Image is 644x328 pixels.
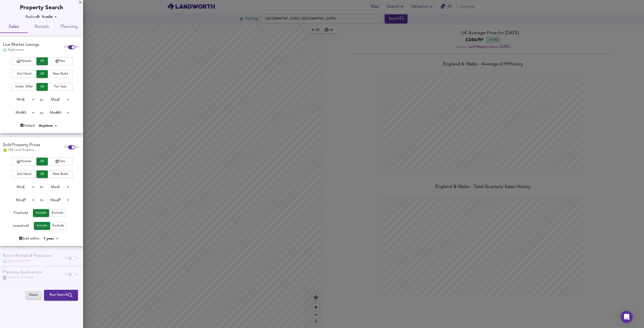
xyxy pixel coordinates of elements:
div: 1 year [42,236,60,241]
button: 2nd Hand [11,170,36,178]
div: Min [9,96,36,104]
span: On [75,145,79,149]
img: Land Registry [3,149,7,152]
div: Min [9,196,36,204]
span: Houses [14,58,34,64]
span: Flats [50,58,70,64]
div: Sold within [19,236,39,241]
div: Rightmove [3,48,39,52]
div: Min [9,109,36,117]
span: Off [64,45,68,49]
button: Include [33,209,49,217]
div: Anytime [37,123,59,128]
button: Exclude [50,222,67,230]
span: 2nd Hand [14,71,34,77]
div: X [79,1,82,5]
div: Sold Property Prices [3,142,40,148]
button: All [36,83,48,91]
span: All [39,58,45,64]
div: to [40,110,43,115]
div: Freehold [14,210,28,217]
span: Exclude [52,210,63,216]
span: Include [36,223,48,229]
span: Off [64,145,68,149]
button: Flats [48,158,73,165]
button: Exclude [49,209,66,217]
div: Max [43,96,71,104]
span: Reset [28,292,39,298]
button: Flats [48,57,73,65]
div: Open Intercom Messenger [621,311,633,323]
button: Include [34,222,50,230]
button: Under Offer [11,83,36,91]
span: Rentals [31,23,52,31]
button: Houses [11,158,36,165]
img: Rightmove [3,48,7,52]
div: Max [43,196,71,204]
span: Run Search [50,292,72,298]
span: Planning [58,23,80,31]
div: Live Market Listings [3,42,39,48]
div: Radius [26,14,40,19]
span: Exclude [53,223,64,229]
div: Min [9,183,36,191]
button: New Build [48,70,73,78]
span: Include [35,210,47,216]
span: New Build [50,171,70,177]
span: All [39,71,45,77]
span: All [39,171,45,177]
div: to [40,198,43,203]
div: to [40,97,43,102]
button: For Sale [48,83,73,91]
div: Added [20,123,35,128]
button: Run Search [44,290,78,300]
div: Max [43,183,71,191]
span: 2nd Hand [14,171,34,177]
button: All [36,158,48,165]
button: Houses [11,57,36,65]
span: New Build [50,71,70,77]
div: Leasehold [13,223,29,230]
span: Sales [3,23,25,31]
button: All [36,70,48,78]
div: HM Land Registry [3,148,40,152]
button: Reset [25,291,42,299]
span: Under Offer [14,84,34,90]
button: New Build [48,170,73,178]
span: All [39,159,45,164]
div: ¼ mile [40,14,59,19]
button: All [36,170,48,178]
span: All [39,84,45,90]
span: For Sale [50,84,70,90]
span: On [75,45,79,49]
button: All [36,57,48,65]
button: 2nd Hand [11,70,36,78]
div: Max [43,109,71,117]
div: to [40,184,43,190]
span: Flats [50,159,70,164]
span: Houses [14,159,34,164]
